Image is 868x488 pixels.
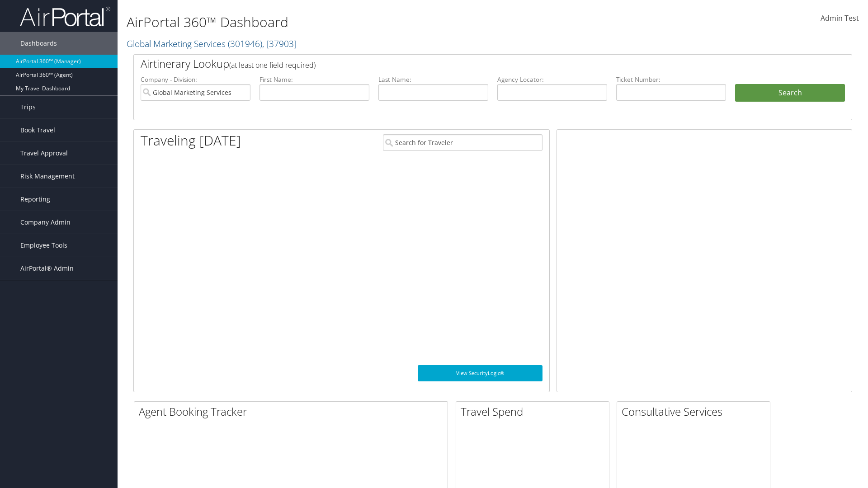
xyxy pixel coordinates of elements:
[20,119,55,141] span: Book Travel
[20,142,68,164] span: Travel Approval
[259,75,369,84] label: First Name:
[262,38,297,50] span: , [ 37903 ]
[735,84,845,102] button: Search
[139,404,448,419] h2: Agent Booking Tracker
[461,404,609,419] h2: Travel Spend
[497,75,607,84] label: Agency Locator:
[20,6,110,27] img: airportal-logo.png
[20,188,50,211] span: Reporting
[127,38,297,50] a: Global Marketing Services
[616,75,726,84] label: Ticket Number:
[821,5,859,33] a: Admin Test
[141,131,241,150] h1: Traveling [DATE]
[20,257,74,280] span: AirPortal® Admin
[622,404,770,419] h2: Consultative Services
[383,134,542,151] input: Search for Traveler
[229,60,316,70] span: (at least one field required)
[20,96,36,118] span: Trips
[20,32,57,55] span: Dashboards
[20,211,71,234] span: Company Admin
[20,165,75,188] span: Risk Management
[821,13,859,23] span: Admin Test
[141,75,250,84] label: Company - Division:
[127,13,615,32] h1: AirPortal 360™ Dashboard
[228,38,262,50] span: ( 301946 )
[418,365,542,381] a: View SecurityLogic®
[141,56,785,71] h2: Airtinerary Lookup
[20,234,67,257] span: Employee Tools
[378,75,488,84] label: Last Name:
